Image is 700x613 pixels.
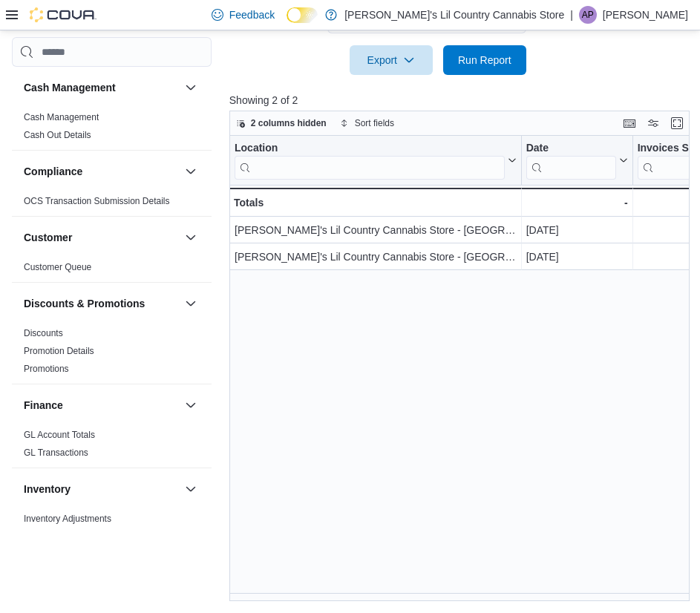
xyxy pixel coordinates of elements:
a: OCS Transaction Submission Details [24,196,170,206]
a: Cash Management [24,112,99,122]
input: Dark Mode [287,7,318,23]
a: Inventory Adjustments [24,514,111,524]
button: Discounts & Promotions [182,295,200,312]
button: Cash Management [182,79,200,96]
a: Cash Out Details [24,130,91,140]
button: Discounts & Promotions [24,296,179,311]
div: [DATE] [526,221,627,239]
div: Cash Management [12,108,212,150]
span: Sort fields [355,117,394,129]
h3: Inventory [24,482,71,496]
button: Finance [182,396,200,414]
button: Sort fields [334,114,400,132]
p: [PERSON_NAME]'s Lil Country Cannabis Store [344,6,564,24]
span: Promotions [24,363,69,375]
button: Cash Management [24,80,179,95]
button: Display options [644,114,662,132]
a: Discounts [24,328,63,338]
h3: Compliance [24,164,82,179]
span: GL Account Totals [24,429,95,441]
span: GL Transactions [24,447,88,459]
span: Cash Management [24,111,99,123]
button: Customer [24,230,179,245]
a: GL Account Totals [24,430,95,440]
span: OCS Transaction Submission Details [24,195,170,207]
div: [DATE] [526,248,627,266]
button: Location [235,142,517,180]
h3: Finance [24,398,63,413]
span: Export [359,45,424,75]
div: Alexis Peters [579,6,597,24]
div: [PERSON_NAME]'s Lil Country Cannabis Store - [GEOGRAPHIC_DATA][PERSON_NAME] [235,248,517,266]
div: Location [235,142,505,156]
div: Totals [234,194,517,212]
div: Discounts & Promotions [12,324,212,384]
div: Date [526,142,615,180]
div: [PERSON_NAME]'s Lil Country Cannabis Store - [GEOGRAPHIC_DATA] [235,221,517,239]
a: Promotions [24,364,69,374]
span: Promotion Details [24,345,94,357]
button: Finance [24,398,179,413]
button: Compliance [182,163,200,180]
p: Showing 2 of 2 [229,93,695,108]
span: Run Report [458,53,511,68]
div: Compliance [12,192,212,216]
a: Promotion Details [24,346,94,356]
button: Inventory [182,480,200,498]
div: Customer [12,258,212,282]
span: 2 columns hidden [251,117,327,129]
h3: Customer [24,230,72,245]
p: [PERSON_NAME] [603,6,688,24]
span: AP [582,6,594,24]
h3: Discounts & Promotions [24,296,145,311]
div: - [526,194,627,212]
button: Run Report [443,45,526,75]
button: Keyboard shortcuts [621,114,638,132]
h3: Cash Management [24,80,116,95]
p: | [570,6,573,24]
button: 2 columns hidden [230,114,333,132]
span: Feedback [229,7,275,22]
button: Date [526,142,627,180]
button: Customer [182,229,200,246]
button: Inventory [24,482,179,496]
a: Customer Queue [24,262,91,272]
button: Enter fullscreen [668,114,686,132]
a: GL Transactions [24,448,88,458]
button: Export [350,45,433,75]
span: Dark Mode [287,23,287,24]
span: Cash Out Details [24,129,91,141]
button: Compliance [24,164,179,179]
div: Location [235,142,505,180]
span: Customer Queue [24,261,91,273]
img: Cova [30,7,97,22]
span: Discounts [24,327,63,339]
div: Date [526,142,615,156]
span: Inventory Adjustments [24,513,111,525]
div: Finance [12,426,212,468]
